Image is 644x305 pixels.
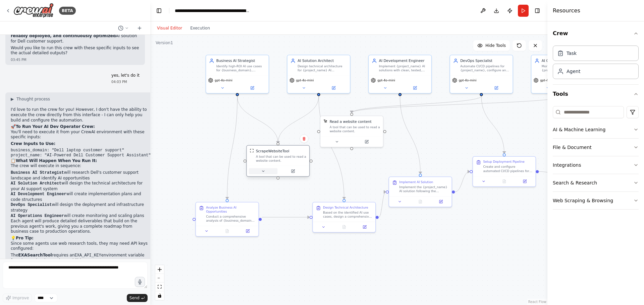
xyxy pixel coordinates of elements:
p: Each agent will produce detailed deliverables that build on the previous agent's work, giving you... [11,219,151,234]
span: gpt-4o-mini [377,78,395,82]
div: Version 1 [156,40,173,46]
div: Automate CI/CD pipelines for {project_name}, configure and manage deployment environments, and en... [460,64,509,72]
h2: 🚀 [11,124,151,130]
div: Design Technical Architecture [323,206,368,210]
div: Create and configure automated CI/CD pipelines for {project_name}, set up multiple deployment env... [483,165,532,173]
div: ScrapeWebsiteTool [256,149,289,154]
button: Web Scraping & Browsing [553,192,639,209]
div: 03:45 PM [11,57,140,62]
button: Open in side panel [278,168,307,174]
p: The crew will execute in sequence: [11,163,151,169]
div: Agent [567,68,580,75]
li: will design the technical architecture for your AI support system [11,181,151,192]
button: Switch to previous chat [115,24,131,32]
span: Improve [12,295,29,301]
img: Logo [13,3,54,18]
div: Implement AI SolutionImplement the {project_name} AI solution following the technical architectur... [388,176,452,207]
button: Integrations [553,156,639,174]
button: zoom out [155,274,164,283]
g: Edge from db0ecf01-d4a1-4f0a-af9e-6ef3fd731f85 to ff3d6ebb-c8ea-424c-8203-f147f2106b9d [349,96,565,113]
div: React Flow controls [155,265,164,300]
g: Edge from b384980e-0021-49b7-bc40-e8e4e99f04ff to 7f0eeae7-04c4-4c10-b41b-84d05381421a [379,189,386,220]
button: fit view [155,283,164,291]
button: Click to speak your automation idea [135,277,145,287]
li: The requires an environment variable for advanced web search capabilities [11,253,151,263]
g: Edge from 8b99c0c7-d86d-43ea-ad47-8e2bfc8a450b to b384980e-0021-49b7-bc40-e8e4e99f04ff [316,96,346,199]
button: No output available [493,178,515,184]
button: No output available [410,199,431,205]
div: AI Development EngineerImplement {project_name} AI solutions with clean, tested, and maintainable... [368,55,432,93]
button: Crew [553,24,639,43]
li: will create implementation plans and code structures [11,192,151,202]
button: Search & Research [553,174,639,192]
button: Open in side panel [432,199,449,205]
button: Tools [553,85,639,103]
button: Hide Tools [473,40,510,51]
div: Implement the {project_name} AI solution following the technical architecture and design specific... [399,185,448,193]
li: will design the deployment and infrastructure strategy [11,202,151,213]
code: AI Operations Engineer [11,214,64,218]
div: Business AI StrategistIdentify high-ROI AI use cases for {business_domain}, understand business n... [206,55,269,93]
p: Since some agents use web research tools, they may need API keys configured: [11,241,151,251]
code: business_domain: "Dell laptop customer support" project_name: "AI-Powered Dell Customer Support A... [11,148,151,158]
span: Send [129,295,140,301]
div: Design Technical ArchitectureBased on the identified AI use cases, design a comprehensive technic... [312,202,376,233]
button: Hide left sidebar [154,6,164,15]
button: Hide right sidebar [533,6,542,15]
g: Edge from 21d4ef31-7a9e-4e86-b1ad-5543c03b90de to a248120f-1409-4d9b-9ff9-487b0fb98d5e [235,96,280,143]
nav: breadcrumb [175,7,250,14]
div: Task [567,50,577,57]
button: Delete node [300,134,309,143]
p: I'd love to run the crew for you! However, I don't have the ability to execute the crew directly ... [11,107,151,123]
img: ScrapeWebsiteTool [250,149,254,153]
div: DevOps Specialist [460,58,509,63]
div: AI Operations Engineer [542,58,591,63]
button: Open in side panel [319,85,348,91]
p: yes, let's do it [111,73,140,78]
h2: 💡 [11,236,151,241]
div: A tool that can be used to read a website content. [330,125,380,133]
span: gpt-4o-mini [540,78,558,82]
div: AI Solution Architect [298,58,347,63]
div: Setup Deployment PipelineCreate and configure automated CI/CD pipelines for {project_name}, set u... [473,156,536,187]
strong: EXASearchTool [18,253,52,257]
strong: To Run Your AI Dev Operator Crew: [16,124,95,129]
div: Implement AI Solution [399,180,433,184]
code: Business AI Strategist [11,170,64,175]
div: Implement {project_name} AI solutions with clean, tested, and maintainable code, write comprehens... [379,64,428,72]
span: gpt-4o-mini [215,78,232,82]
div: Identify high-ROI AI use cases for {business_domain}, understand business needs, customer value p... [216,64,266,72]
div: Read a website content [330,119,372,124]
code: AI Solution Architect [11,181,61,186]
div: Design technical architecture for {project_name} AI solutions, plan POC and pilot projects, selec... [298,64,347,72]
button: Open in side panel [352,139,381,145]
div: Setup Deployment Pipeline [483,160,524,164]
p: Would you like to run this crew with these specific inputs to see the actual detailed outputs? [11,46,140,56]
div: Based on the identified AI use cases, design a comprehensive technical architecture for {project_... [323,211,372,219]
div: Tools [553,103,639,215]
button: Open in side panel [482,85,511,91]
strong: Crew Inputs to Use: [11,141,55,146]
h2: 📋 [11,158,151,164]
button: zoom in [155,265,164,274]
button: Start a new chat [134,24,145,32]
li: will create monitoring and scaling plans [11,213,151,219]
code: DevOps Specialist [11,203,52,207]
li: will research Dell's customer support landscape and identify AI opportunities [11,170,151,181]
div: Analyze Business AI Opportunities [206,206,255,214]
button: ▶Thought process [11,96,50,102]
div: AI Solution ArchitectDesign technical architecture for {project_name} AI solutions, plan POC and ... [287,55,350,93]
div: Business AI Strategist [216,58,266,63]
div: AI Development Engineer [379,58,428,63]
g: Edge from 21d4ef31-7a9e-4e86-b1ad-5543c03b90de to fb53a560-ddb0-41be-902e-79b6ff5bd394 [225,96,240,199]
div: 04:03 PM [111,79,140,84]
button: Execution [186,24,214,32]
strong: Pro Tip: [16,236,34,240]
button: Improve [3,294,32,302]
h4: Resources [553,7,580,15]
button: File & Document [553,139,639,156]
span: gpt-4o-mini [296,78,314,82]
div: A tool that can be used to read a website content. [256,155,306,163]
g: Edge from ebf71ab2-2701-415b-b809-fd42cddbd0fa to 7f0eeae7-04c4-4c10-b41b-84d05381421a [397,96,423,174]
g: Edge from 7f0eeae7-04c4-4c10-b41b-84d05381421a to 02cee571-773e-4627-9c5d-9e65fe2a754c [455,169,470,195]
